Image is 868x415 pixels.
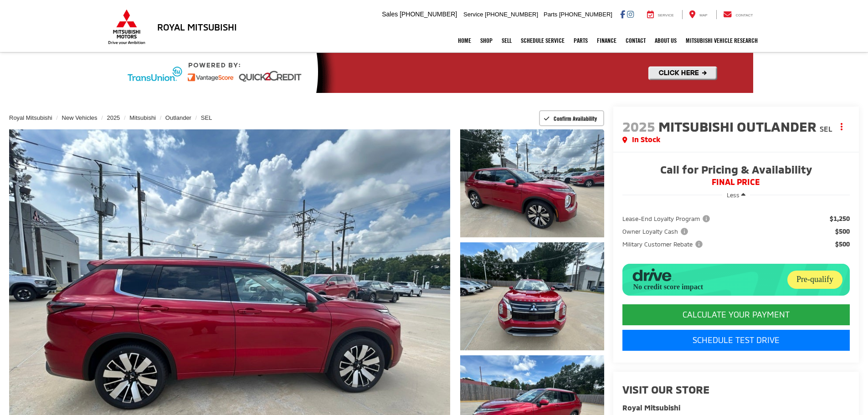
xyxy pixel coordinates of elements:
a: New Vehicles [62,114,98,121]
span: Owner Loyalty Cash [622,227,690,236]
button: Owner Loyalty Cash [622,227,691,236]
a: About Us [650,29,681,52]
a: SEL [201,114,212,121]
span: $500 [835,227,850,236]
span: 2025 [622,118,655,134]
span: [PHONE_NUMBER] [559,11,612,18]
a: Map [682,10,714,19]
span: [PHONE_NUMBER] [485,11,538,18]
a: Instagram: Click to visit our Instagram page [627,10,634,18]
button: Actions [834,118,850,134]
span: In Stock [632,134,660,145]
span: dropdown dots [841,123,842,130]
button: Lease-End Loyalty Program [622,214,713,223]
button: Less [722,187,750,203]
a: Parts: Opens in a new tab [569,29,592,52]
a: Contact [716,10,760,19]
span: Parts [544,11,557,18]
a: Sell [497,29,516,52]
span: Map [699,13,707,17]
h2: Visit our Store [622,384,850,395]
: CALCULATE YOUR PAYMENT [622,304,850,325]
span: Service [463,11,483,18]
span: Confirm Availability [554,115,597,122]
a: Contact [621,29,650,52]
button: Confirm Availability [539,110,604,126]
span: Less [727,191,740,199]
a: Schedule Test Drive [622,330,850,351]
a: Facebook: Click to visit our Facebook page [620,10,625,18]
a: Outlander [165,114,191,121]
span: $500 [835,240,850,249]
a: Shop [476,29,497,52]
a: Mitsubishi Vehicle Research [681,29,762,52]
span: Sales [382,10,398,18]
span: [PHONE_NUMBER] [400,10,457,18]
a: Service [640,10,681,19]
a: Mitsubishi [129,114,156,121]
a: 2025 [107,114,120,121]
a: Finance [592,29,621,52]
img: 2025 Mitsubishi Outlander SEL [458,128,605,238]
button: Military Customer Rebate [622,240,706,249]
img: Quick2Credit [115,53,753,93]
h3: Royal Mitsubishi [157,22,237,32]
a: Home [453,29,476,52]
a: Schedule Service: Opens in a new tab [516,29,569,52]
a: Expand Photo 2 [460,242,604,350]
span: $1,250 [830,214,850,223]
span: SEL [820,124,832,133]
span: Contact [735,13,753,17]
a: Royal Mitsubishi [9,114,52,121]
span: Call for Pricing & Availability [622,164,850,178]
img: 2025 Mitsubishi Outlander SEL [458,241,605,351]
a: Expand Photo 1 [460,129,604,237]
span: FINAL PRICE [622,178,850,187]
span: Lease-End Loyalty Program [622,214,712,223]
span: Military Customer Rebate [622,240,704,249]
strong: Royal Mitsubishi [622,403,680,412]
img: Mitsubishi [106,9,147,45]
span: Mitsubishi Outlander [658,118,820,134]
span: Service [658,13,674,17]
